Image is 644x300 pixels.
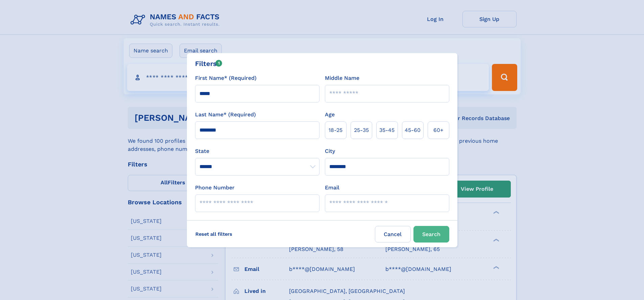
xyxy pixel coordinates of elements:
[379,126,395,134] span: 35‑45
[329,126,342,134] span: 18‑25
[191,226,237,242] label: Reset all filters
[354,126,369,134] span: 25‑35
[375,226,411,243] label: Cancel
[325,184,339,192] label: Email
[195,59,222,69] div: Filters
[325,111,335,119] label: Age
[433,126,444,134] span: 60+
[195,74,257,82] label: First Name* (Required)
[413,226,449,243] button: Search
[405,126,421,134] span: 45‑60
[325,147,335,155] label: City
[325,74,359,82] label: Middle Name
[195,147,319,155] label: State
[195,184,235,192] label: Phone Number
[195,111,256,119] label: Last Name* (Required)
